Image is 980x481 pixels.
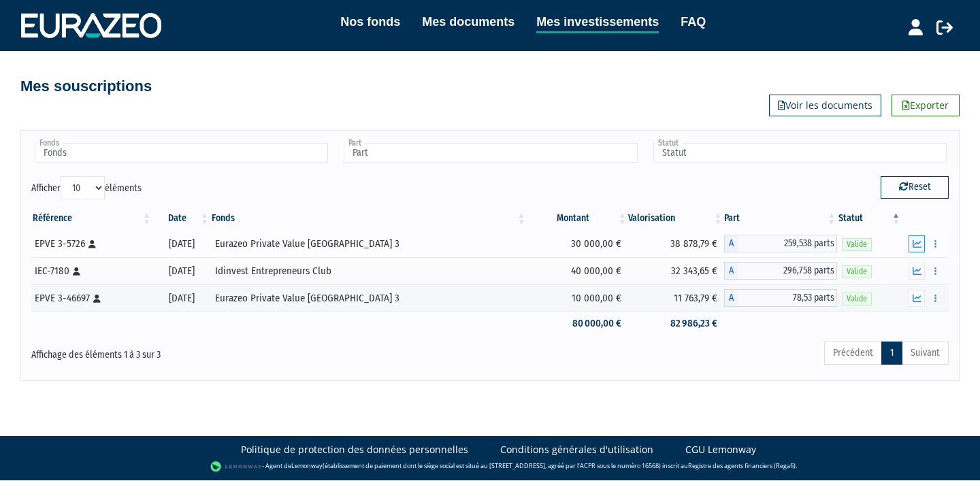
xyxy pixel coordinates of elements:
td: 40 000,00 € [527,257,629,284]
label: Afficher éléments [31,176,142,199]
th: Date: activer pour trier la colonne par ordre croissant [152,207,210,230]
a: CGU Lemonway [685,443,756,457]
div: A - Idinvest Entrepreneurs Club [724,262,838,280]
td: 10 000,00 € [527,284,629,312]
td: 11 763,79 € [628,284,723,312]
img: logo-lemonway.png [210,460,263,474]
th: Montant: activer pour trier la colonne par ordre croissant [527,207,629,230]
span: Valide [842,238,872,251]
div: [DATE] [157,264,206,278]
td: 30 000,00 € [527,230,629,257]
a: FAQ [681,12,706,31]
div: Idinvest Entrepreneurs Club [215,264,523,278]
a: Conditions générales d'utilisation [500,443,653,457]
td: 38 878,79 € [628,230,723,257]
a: Lemonway [291,461,323,470]
div: A - Eurazeo Private Value Europe 3 [724,289,838,307]
span: A [724,262,738,280]
td: 80 000,00 € [527,312,629,335]
div: EPVE 3-5726 [35,237,148,251]
span: A [724,235,738,252]
a: Politique de protection des données personnelles [241,443,468,457]
i: [Français] Personne physique [88,240,96,248]
a: Suivant [902,342,949,365]
div: Affichage des éléments 1 à 3 sur 3 [31,340,402,362]
h4: Mes souscriptions [20,78,152,95]
th: Valorisation: activer pour trier la colonne par ordre croissant [628,207,723,230]
a: Nos fonds [340,12,400,31]
i: [Français] Personne physique [73,267,80,276]
button: Reset [881,176,949,198]
td: 32 343,65 € [628,257,723,284]
span: A [724,289,738,307]
span: 259,538 parts [738,235,838,252]
th: Fonds: activer pour trier la colonne par ordre croissant [210,207,527,230]
img: 1732889491-logotype_eurazeo_blanc_rvb.png [21,13,161,37]
div: Eurazeo Private Value [GEOGRAPHIC_DATA] 3 [215,237,523,251]
div: Eurazeo Private Value [GEOGRAPHIC_DATA] 3 [215,291,523,305]
a: Exporter [892,95,960,116]
a: Registre des agents financiers (Regafi) [688,461,796,470]
a: Voir les documents [769,95,881,116]
select: Afficheréléments [61,176,105,199]
th: Référence : activer pour trier la colonne par ordre croissant [31,207,152,230]
th: Statut : activer pour trier la colonne par ordre d&eacute;croissant [837,207,902,230]
div: [DATE] [157,291,206,305]
a: Mes documents [422,12,514,31]
div: EPVE 3-46697 [35,291,148,305]
div: - Agent de (établissement de paiement dont le siège social est situé au [STREET_ADDRESS], agréé p... [14,460,966,474]
div: A - Eurazeo Private Value Europe 3 [724,235,838,252]
span: 296,758 parts [738,262,838,280]
div: IEC-7180 [35,264,148,278]
a: 1 [881,342,902,365]
a: Précédent [824,342,882,365]
span: Valide [842,265,872,278]
span: Valide [842,293,872,305]
i: [Français] Personne physique [93,295,101,303]
td: 82 986,23 € [628,312,723,335]
a: Mes investissements [536,12,659,33]
span: 78,53 parts [738,289,838,307]
div: [DATE] [157,237,206,251]
th: Part: activer pour trier la colonne par ordre croissant [724,207,838,230]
